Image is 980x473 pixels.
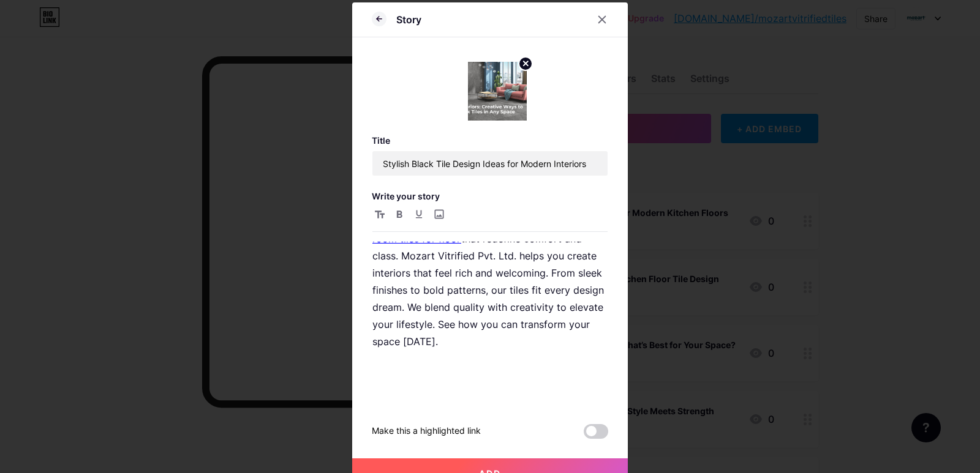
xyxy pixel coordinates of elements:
[372,135,608,146] h3: Title
[372,151,608,176] input: Title
[372,424,481,439] div: Make this a highlighted link
[468,62,527,121] img: link_thumbnail
[372,179,608,350] p: Bring a touch of sophistication to your home with the beauty of black tiles and smooth textures. ...
[372,191,608,201] h3: Write your story
[396,12,421,27] div: Story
